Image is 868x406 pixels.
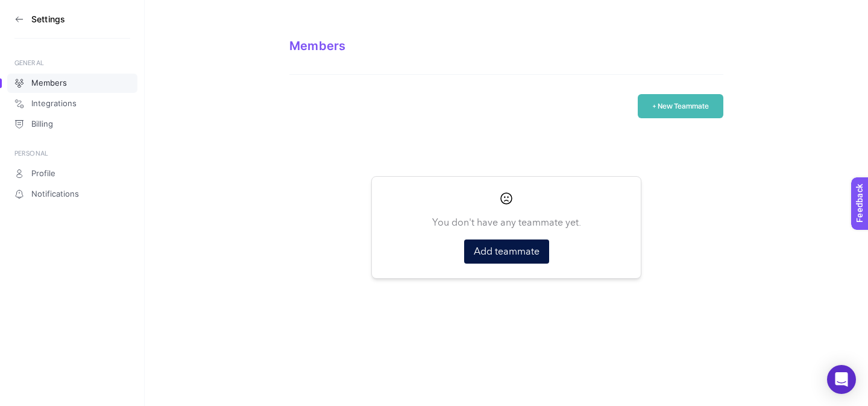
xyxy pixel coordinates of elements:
[7,4,46,13] span: Feedback
[638,94,723,118] button: + New Teammate
[31,99,77,109] span: Integrations
[464,239,549,264] button: Add teammate
[432,215,581,230] p: You don't have any teammate yet.
[7,115,137,134] a: Billing
[827,365,856,394] div: Open Intercom Messenger
[7,185,137,204] a: Notifications
[31,189,79,199] span: Notifications
[7,164,137,183] a: Profile
[31,119,53,129] span: Billing
[289,39,723,53] div: Members
[31,78,67,88] span: Members
[7,94,137,113] a: Integrations
[7,74,137,93] a: Members
[14,148,130,158] div: PERSONAL
[31,14,65,24] h3: Settings
[31,169,55,179] span: Profile
[14,58,130,68] div: GENERAL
